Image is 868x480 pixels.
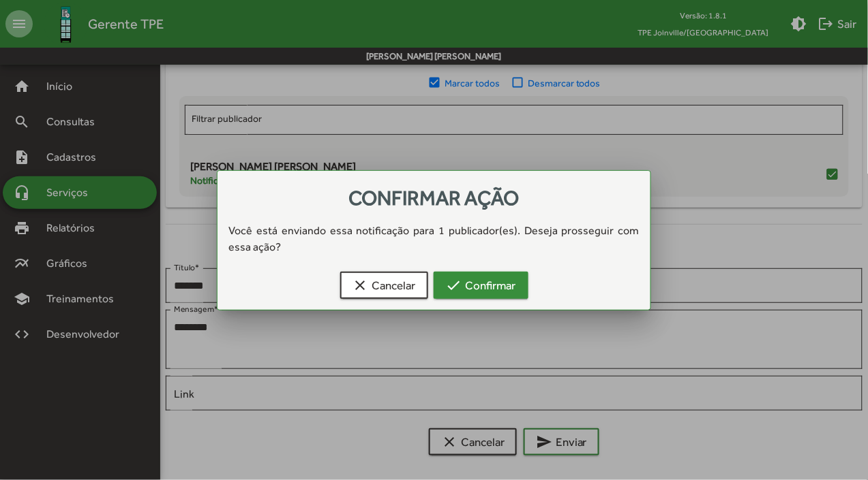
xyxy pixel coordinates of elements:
[340,272,428,299] button: Cancelar
[349,186,520,210] span: Confirmar ação
[218,223,650,255] div: Você está enviando essa notificação para 1 publicador(es). Deseja prosseguir com essa ação?
[353,273,416,298] span: Cancelar
[353,277,369,293] mat-icon: clear
[434,272,528,299] button: Confirmar
[446,277,462,293] mat-icon: check
[446,273,516,298] span: Confirmar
